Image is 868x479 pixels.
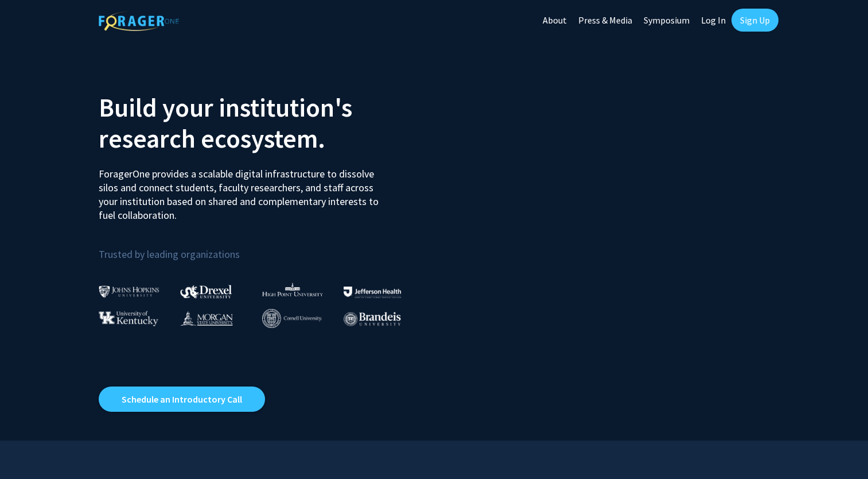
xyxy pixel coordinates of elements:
h2: Build your institution's research ecosystem. [99,92,426,154]
a: Opens in a new tab [99,387,265,412]
img: University of Kentucky [99,311,158,326]
img: ForagerOne Logo [99,11,179,31]
img: Thomas Jefferson University [344,287,401,298]
img: Morgan State University [180,311,233,326]
p: ForagerOne provides a scalable digital infrastructure to dissolve silos and connect students, fac... [99,159,387,222]
img: Drexel University [180,285,232,298]
a: Sign Up [731,9,779,32]
img: Cornell University [262,309,322,328]
img: Brandeis University [344,312,401,326]
p: Trusted by leading organizations [99,231,426,263]
img: Johns Hopkins University [99,285,159,298]
img: High Point University [262,283,323,296]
